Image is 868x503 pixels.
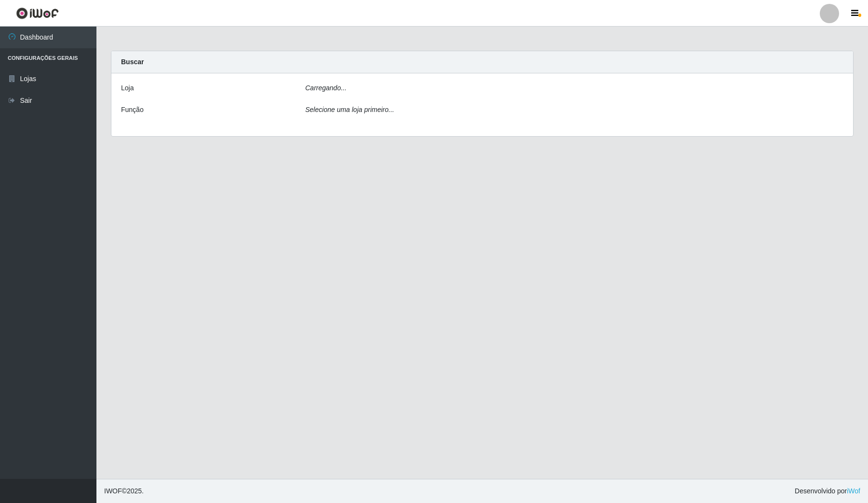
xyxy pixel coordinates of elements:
[121,58,144,66] strong: Buscar
[305,106,394,113] i: Selecione uma loja primeiro...
[847,487,860,495] a: iWof
[104,487,122,495] span: IWOF
[16,7,59,19] img: CoreUI Logo
[121,83,134,93] label: Loja
[104,486,144,496] span: © 2025 .
[305,84,347,92] i: Carregando...
[121,105,144,115] label: Função
[795,486,860,496] span: Desenvolvido por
